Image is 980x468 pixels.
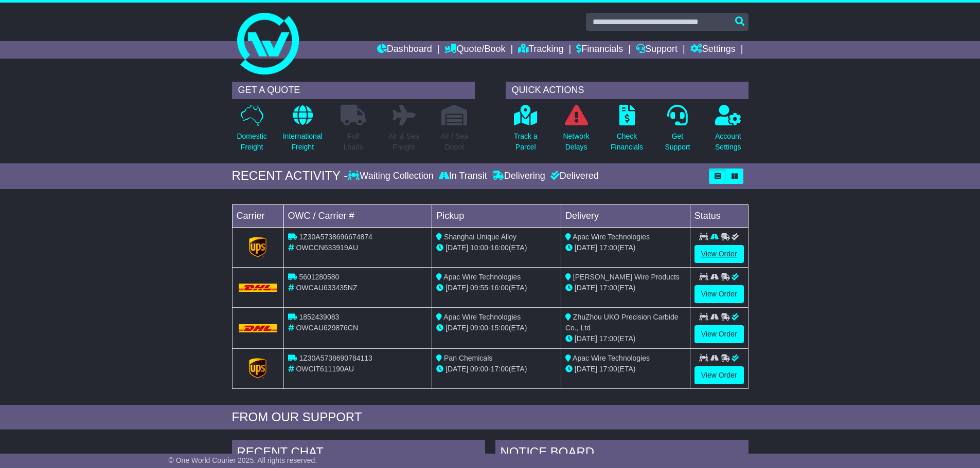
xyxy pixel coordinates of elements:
[490,171,548,182] div: Delivering
[283,131,323,153] p: International Freight
[436,364,557,375] div: - (ETA)
[694,325,744,343] a: View Order
[236,104,267,158] a: DomesticFreight
[446,244,468,252] span: [DATE]
[232,410,749,425] div: FROM OUR SUPPORT
[232,169,348,183] div: RECENT ACTIVITY -
[548,171,599,182] div: Delivered
[518,41,563,59] a: Tracking
[491,324,509,332] span: 15:00
[665,131,690,153] p: Get Support
[664,104,690,158] a: GetSupport
[377,41,432,59] a: Dashboard
[436,242,557,253] div: - (ETA)
[573,354,650,362] span: Apac Wire Technologies
[562,104,590,158] a: NetworkDelays
[432,204,561,227] td: Pickup
[470,324,488,332] span: 09:00
[565,242,686,253] div: (ETA)
[470,244,488,252] span: 10:00
[694,285,744,303] a: View Order
[443,273,521,281] span: Apac Wire Technologies
[491,244,509,252] span: 16:00
[249,358,266,379] img: GetCarrierServiceLogo
[470,284,488,292] span: 09:55
[565,333,686,344] div: (ETA)
[573,273,680,281] span: [PERSON_NAME] Wire Products
[299,354,372,362] span: 1Z30A5738690784113
[436,171,490,182] div: In Transit
[610,104,644,158] a: CheckFinancials
[599,284,617,292] span: 17:00
[232,204,283,227] td: Carrier
[491,365,509,373] span: 17:00
[470,365,488,373] span: 09:00
[249,237,266,257] img: GetCarrierServiceLogo
[299,273,339,281] span: 5601280580
[436,283,557,293] div: - (ETA)
[444,233,516,241] span: Shanghai Unique Alloy
[636,41,678,59] a: Support
[296,284,357,292] span: OWCAU633435NZ
[694,245,744,263] a: View Order
[446,324,468,332] span: [DATE]
[169,456,317,464] span: © One World Courier 2025. All rights reserved.
[296,365,354,373] span: OWCIT611190AU
[232,82,475,99] div: GET A QUOTE
[715,131,741,153] p: Account Settings
[690,41,736,59] a: Settings
[599,334,617,343] span: 17:00
[237,131,266,153] p: Domestic Freight
[513,104,538,158] a: Track aParcel
[232,440,485,467] div: RECENT CHAT
[690,204,748,227] td: Status
[296,244,358,252] span: OWCCN633919AU
[715,104,742,158] a: AccountSettings
[599,365,617,373] span: 17:00
[389,131,419,153] p: Air & Sea Freight
[299,313,339,321] span: 1852439083
[444,354,492,362] span: Pan Chemicals
[239,324,277,332] img: DHL.png
[565,313,679,332] span: ZhuZhou UKO Precision Carbide Co., Ltd
[441,131,469,153] p: Air / Sea Depot
[296,324,358,332] span: OWCAU629876CN
[506,82,749,99] div: QUICK ACTIONS
[299,233,372,241] span: 1Z30A5738696674874
[239,284,277,292] img: DHL.png
[575,365,597,373] span: [DATE]
[565,364,686,375] div: (ETA)
[514,131,538,153] p: Track a Parcel
[283,204,432,227] td: OWC / Carrier #
[491,284,509,292] span: 16:00
[576,41,623,59] a: Financials
[611,131,643,153] p: Check Financials
[575,244,597,252] span: [DATE]
[282,104,323,158] a: InternationalFreight
[341,131,366,153] p: Full Loads
[575,334,597,343] span: [DATE]
[348,171,436,182] div: Waiting Collection
[575,284,597,292] span: [DATE]
[563,131,589,153] p: Network Delays
[495,440,749,467] div: NOTICE BOARD
[436,323,557,333] div: - (ETA)
[443,313,521,321] span: Apac Wire Technologies
[561,204,690,227] td: Delivery
[565,283,686,293] div: (ETA)
[446,365,468,373] span: [DATE]
[599,244,617,252] span: 17:00
[444,41,505,59] a: Quote/Book
[694,366,744,384] a: View Order
[446,284,468,292] span: [DATE]
[573,233,650,241] span: Apac Wire Technologies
